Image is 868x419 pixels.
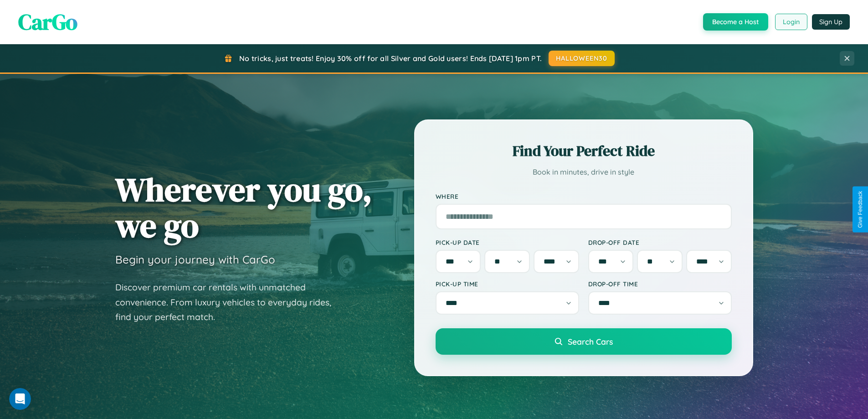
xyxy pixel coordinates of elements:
[436,238,579,246] label: Pick-up Date
[857,191,863,228] div: Give Feedback
[568,336,613,347] span: Search Cars
[549,51,615,66] button: HALLOWEEN30
[436,192,732,200] label: Where
[115,253,275,266] h3: Begin your journey with CarGo
[18,7,77,37] span: CarGo
[588,280,732,288] label: Drop-off Time
[436,280,579,288] label: Pick-up Time
[115,171,372,243] h1: Wherever you go, we go
[775,14,807,30] button: Login
[436,166,732,179] p: Book in minutes, drive in style
[812,14,850,30] button: Sign Up
[115,280,343,325] p: Discover premium car rentals with unmatched convenience. From luxury vehicles to everyday rides, ...
[588,238,732,246] label: Drop-off Date
[436,328,732,355] button: Search Cars
[239,54,542,63] span: No tricks, just treats! Enjoy 30% off for all Silver and Gold users! Ends [DATE] 1pm PT.
[9,388,31,410] iframe: Intercom live chat
[703,13,768,31] button: Become a Host
[436,141,732,161] h2: Find Your Perfect Ride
